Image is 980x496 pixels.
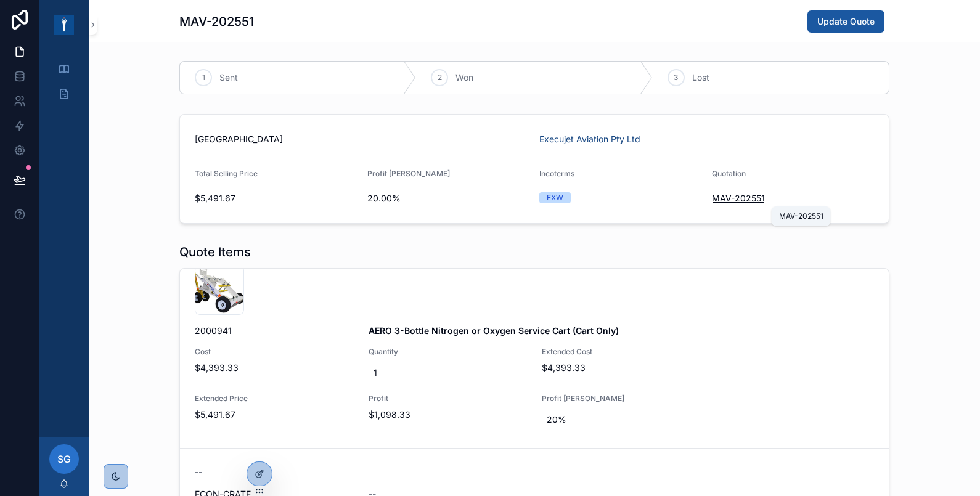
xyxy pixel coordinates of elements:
[195,362,354,374] span: $4,393.33
[57,452,71,466] span: SG
[195,347,354,357] span: Cost
[547,192,563,203] div: EXW
[547,413,696,426] span: 20%
[542,347,758,357] span: Extended Cost
[195,409,354,421] span: $5,491.67
[539,133,640,145] a: Execujet Aviation Pty Ltd
[195,169,258,178] span: Total Selling Price
[692,71,709,84] span: Lost
[542,394,701,404] span: Profit [PERSON_NAME]
[39,49,89,121] div: scrollable content
[369,325,619,336] strong: AERO 3-Bottle Nitrogen or Oxygen Service Cart (Cart Only)
[369,409,528,421] span: $1,098.33
[374,367,523,379] span: 1
[179,13,254,30] h1: MAV-202551
[712,169,746,178] span: Quotation
[195,394,354,404] span: Extended Price
[807,10,884,33] button: Update Quote
[367,192,530,205] span: 20.00%
[817,15,875,28] span: Update Quote
[674,73,678,83] span: 3
[369,347,528,357] span: Quantity
[195,133,283,145] span: [GEOGRAPHIC_DATA]
[542,362,758,374] span: $4,393.33
[54,15,74,35] img: App logo
[438,73,442,83] span: 2
[455,71,473,84] span: Won
[367,169,450,178] span: Profit [PERSON_NAME]
[195,192,357,205] span: $5,491.67
[202,73,205,83] span: 1
[219,71,238,84] span: Sent
[195,466,202,478] span: --
[712,192,765,205] span: MAV-202551
[180,248,889,448] a: 2000941AERO 3-Bottle Nitrogen or Oxygen Service Cart (Cart Only)Cost$4,393.33Quantity1Extended Co...
[369,394,528,404] span: Profit
[539,169,574,178] span: Incoterms
[195,325,354,337] span: 2000941
[779,211,823,221] div: MAV-202551
[179,243,251,261] h1: Quote Items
